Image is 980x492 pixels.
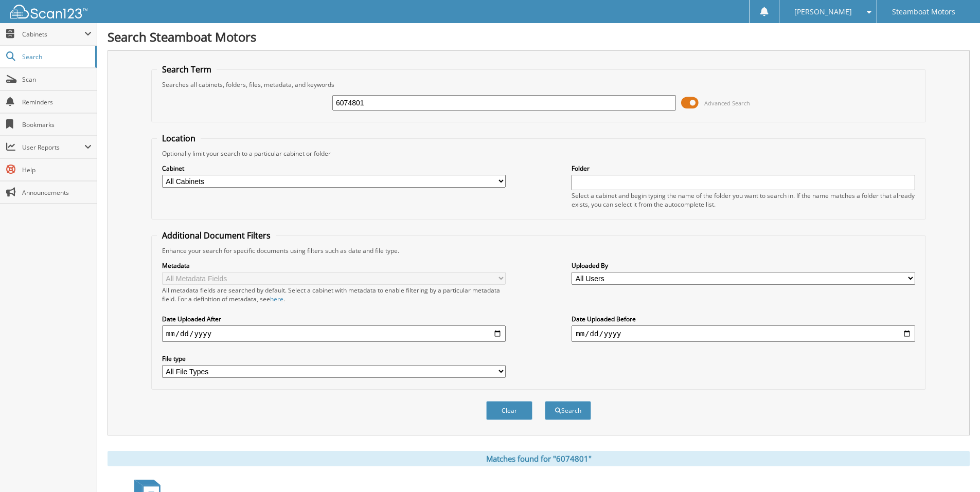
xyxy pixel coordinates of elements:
div: Matches found for "6074801" [108,451,970,466]
div: Searches all cabinets, folders, files, metadata, and keywords [157,80,920,89]
label: Date Uploaded Before [572,315,915,323]
label: Cabinet [162,164,506,173]
span: User Reports [22,143,84,152]
div: Select a cabinet and begin typing the name of the folder you want to search in. If the name match... [572,191,915,209]
span: Bookmarks [22,120,92,129]
span: Reminders [22,98,92,106]
input: end [572,325,915,342]
img: scan123-logo-white.svg [10,5,87,19]
button: Clear [486,401,532,420]
span: Scan [22,75,92,84]
label: File type [162,354,506,363]
span: Advanced Search [704,99,750,107]
label: Date Uploaded After [162,315,506,323]
label: Metadata [162,261,506,270]
legend: Search Term [157,64,217,75]
span: Search [22,52,90,61]
span: Announcements [22,188,92,197]
label: Folder [572,164,915,173]
legend: Location [157,133,201,144]
input: start [162,325,506,342]
legend: Additional Document Filters [157,230,276,241]
button: Search [545,401,591,420]
label: Uploaded By [572,261,915,270]
span: [PERSON_NAME] [794,9,852,15]
span: Steamboat Motors [892,9,955,15]
span: Help [22,166,92,174]
h1: Search Steamboat Motors [108,28,970,45]
div: Optionally limit your search to a particular cabinet or folder [157,149,920,158]
span: Cabinets [22,30,84,39]
div: Enhance your search for specific documents using filters such as date and file type. [157,246,920,255]
div: All metadata fields are searched by default. Select a cabinet with metadata to enable filtering b... [162,286,506,303]
a: here [270,295,283,303]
